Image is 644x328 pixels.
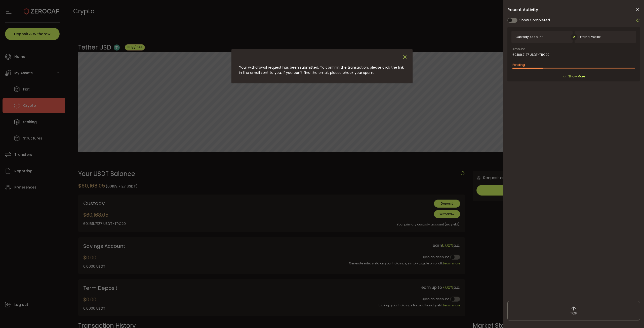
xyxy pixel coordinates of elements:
[568,74,585,79] span: Show More
[507,8,538,12] span: Recent Activity
[512,53,549,57] span: 60,169.7127 USDT-TRC20
[579,35,601,39] span: External Wallet
[231,49,413,83] div: dialog
[515,35,543,39] span: Custody Account
[512,63,525,67] span: Pending
[619,304,644,328] iframe: Chat Widget
[402,54,408,60] button: Close
[570,311,577,316] span: TOP
[239,65,404,75] span: Your withdrawal request has been submitted. To confirm the transaction, please click the link in ...
[519,18,550,23] span: Show Completed
[512,48,525,51] span: Amount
